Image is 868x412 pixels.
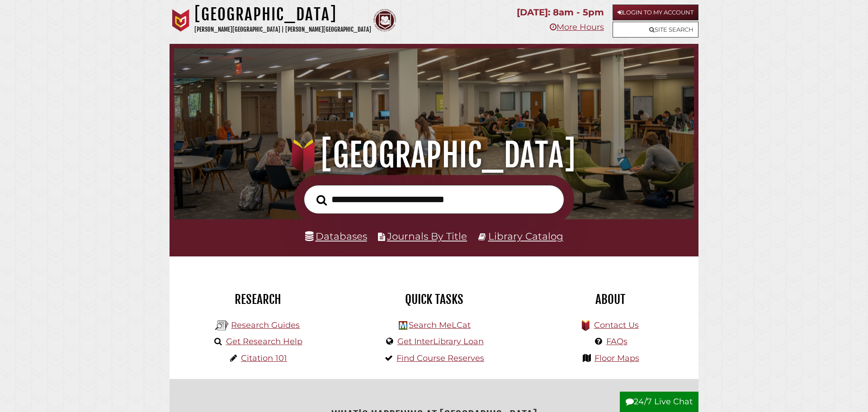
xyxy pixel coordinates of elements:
a: Login to My Account [613,5,698,20]
a: Journals By Title [387,230,467,242]
img: Calvin University [170,9,192,32]
a: Contact Us [594,320,639,330]
a: Search MeLCat [409,320,471,330]
p: [PERSON_NAME][GEOGRAPHIC_DATA] | [PERSON_NAME][GEOGRAPHIC_DATA] [194,24,371,35]
a: Find Course Reserves [396,353,484,363]
button: Search [312,192,331,208]
h1: [GEOGRAPHIC_DATA] [187,135,681,175]
a: Site Search [613,22,698,38]
a: More Hours [550,22,604,32]
h2: About [529,292,692,307]
img: Calvin Theological Seminary [373,9,396,32]
a: Citation 101 [241,353,287,363]
p: [DATE]: 8am - 5pm [517,5,604,20]
h1: [GEOGRAPHIC_DATA] [194,5,371,24]
img: Hekman Library Logo [399,321,407,330]
a: Get Research Help [226,336,302,346]
a: Research Guides [231,320,300,330]
a: FAQs [606,336,627,346]
h2: Research [176,292,339,307]
a: Get InterLibrary Loan [397,336,484,346]
h2: Quick Tasks [353,292,515,307]
a: Library Catalog [488,230,563,242]
a: Databases [305,230,367,242]
img: Hekman Library Logo [215,319,229,332]
a: Floor Maps [594,353,639,363]
i: Search [316,194,327,206]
